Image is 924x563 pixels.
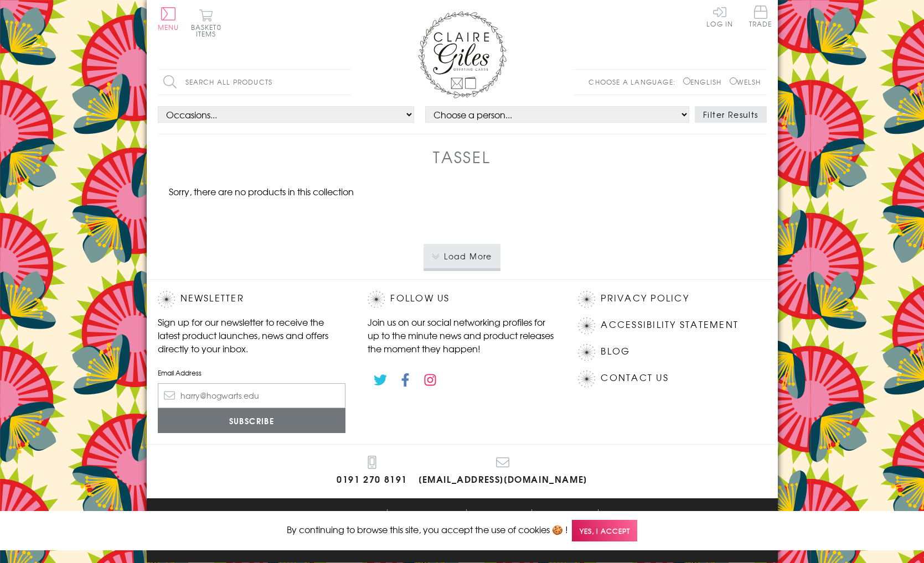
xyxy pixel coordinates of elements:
h1: Tassel [433,145,491,168]
p: Sorry, there are no products in this collection [158,185,365,198]
span: 0 items [196,22,221,39]
label: English [683,77,727,87]
a: Shipping Policy [538,509,592,523]
img: Claire Giles Greetings Cards [418,11,507,98]
p: Sign up for our newsletter to receive the latest product launches, news and offers directly to yo... [158,315,346,355]
label: Email Address [158,368,346,378]
p: Join us on our social networking profiles for up to the minute news and product releases the mome... [368,315,556,355]
a: 0191 270 8191 [337,456,407,487]
input: Subscribe [158,408,346,433]
button: Filter Results [695,106,767,123]
label: Welsh [730,77,761,87]
span: Menu [158,22,179,32]
p: Choose a language: [589,77,681,87]
a: Privacy Policy [601,291,689,306]
a: Blog [601,344,630,359]
button: Basket0 items [191,9,221,37]
h2: Newsletter [158,291,346,307]
a: Contact Us [601,371,668,385]
input: English [683,77,690,85]
input: Welsh [730,77,737,85]
input: Search [340,70,352,95]
a: [EMAIL_ADDRESS][DOMAIN_NAME] [419,456,587,487]
input: Search all products [158,70,352,95]
a: Trade [749,6,772,29]
a: Legal Information [393,509,461,523]
a: Privacy Policy [472,509,526,523]
a: Log In [706,6,733,27]
a: Accessibility Statement [601,317,739,332]
a: Trade [604,509,624,523]
span: Trade [749,6,772,27]
a: Ordering Information [301,509,381,523]
span: Yes, I accept [572,520,637,541]
button: Menu [158,7,179,30]
h2: Follow Us [368,291,556,307]
button: Load More [424,244,500,268]
input: harry@hogwarts.edu [158,383,346,408]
